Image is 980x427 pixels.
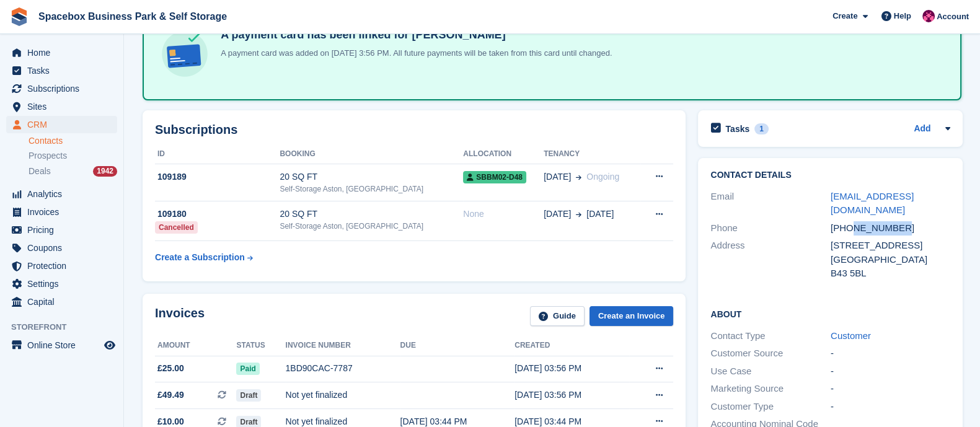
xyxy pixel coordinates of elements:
div: None [463,208,544,221]
p: A payment card was added on [DATE] 3:56 PM. All future payments will be taken from this card unti... [216,47,612,59]
th: Booking [280,144,463,164]
div: 1942 [93,166,117,177]
div: Not yet finalized [286,389,400,402]
span: Pricing [27,221,102,239]
div: - [831,346,951,361]
div: - [831,382,951,396]
th: Amount [155,336,236,356]
div: - [831,400,951,414]
div: B43 5BL [831,266,951,281]
span: Sites [27,98,102,115]
div: Marketing Source [710,382,831,396]
img: Avishka Chauhan [922,10,935,22]
a: Prospects [29,149,117,162]
span: Settings [27,275,102,293]
div: Self-Storage Aston, [GEOGRAPHIC_DATA] [280,183,463,195]
span: Tasks [27,62,102,79]
div: 109189 [155,170,280,183]
th: ID [155,144,280,164]
div: - [831,364,951,379]
div: [DATE] 03:56 PM [514,389,629,402]
a: Deals 1942 [29,165,117,178]
span: Home [27,44,102,61]
th: Tenancy [544,144,640,164]
div: [STREET_ADDRESS] [831,239,951,253]
span: [DATE] [586,208,614,221]
h2: Contact Details [710,170,950,180]
span: Draft [236,389,261,402]
a: menu [6,116,117,133]
a: menu [6,293,117,310]
h2: About [710,307,950,320]
div: Cancelled [155,221,198,234]
a: menu [6,239,117,257]
span: SBBM02-D48 [463,171,526,183]
span: Subscriptions [27,80,102,97]
div: [PHONE_NUMBER] [831,221,951,236]
a: menu [6,257,117,275]
div: Contact Type [710,329,831,343]
a: [EMAIL_ADDRESS][DOMAIN_NAME] [831,191,914,216]
a: menu [6,275,117,293]
img: stora-icon-8386f47178a22dfd0bd8f6a31ec36ba5ce8667c1dd55bd0f319d3a0aa187defe.svg [10,7,29,26]
span: £25.00 [157,362,184,375]
div: Email [710,190,831,218]
span: Deals [29,165,51,177]
a: Add [914,122,930,136]
span: Invoices [27,203,102,221]
div: Self-Storage Aston, [GEOGRAPHIC_DATA] [280,221,463,232]
a: Spacebox Business Park & Self Storage [33,6,232,27]
a: Create a Subscription [155,246,253,269]
div: 1 [754,123,769,134]
span: £49.49 [157,389,184,402]
div: [DATE] 03:56 PM [514,362,629,375]
span: Create [832,10,857,22]
h2: Tasks [725,123,749,134]
div: Use Case [710,364,831,379]
span: [DATE] [544,208,571,221]
span: Storefront [11,321,123,333]
div: Customer Type [710,400,831,414]
span: Help [894,10,911,22]
a: menu [6,221,117,239]
span: [DATE] [544,170,571,183]
span: Prospects [29,150,67,162]
a: menu [6,62,117,79]
a: menu [6,337,117,354]
div: Create a Subscription [155,251,245,264]
th: Due [400,336,515,356]
span: Online Store [27,337,102,354]
span: Ongoing [586,172,619,182]
h2: Invoices [155,306,205,327]
div: 1BD90CAC-7787 [286,362,400,375]
div: Address [710,239,831,281]
span: Analytics [27,185,102,203]
th: Created [514,336,629,356]
span: Capital [27,293,102,310]
h4: A payment card has been linked for [PERSON_NAME] [216,28,612,42]
a: Guide [530,306,585,327]
div: Customer Source [710,346,831,361]
th: Allocation [463,144,544,164]
th: Status [236,336,285,356]
a: menu [6,185,117,203]
img: card-linked-ebf98d0992dc2aeb22e95c0e3c79077019eb2392cfd83c6a337811c24bc77127.svg [159,28,211,80]
div: Phone [710,221,831,236]
div: 20 SQ FT [280,208,463,221]
div: 109180 [155,208,280,221]
a: menu [6,44,117,61]
span: Paid [236,363,259,375]
a: menu [6,203,117,221]
a: Create an Invoice [589,306,674,327]
div: 20 SQ FT [280,170,463,183]
th: Invoice number [286,336,400,356]
a: menu [6,98,117,115]
a: Contacts [29,135,117,147]
a: menu [6,80,117,97]
a: Preview store [102,338,117,353]
span: CRM [27,116,102,133]
span: Protection [27,257,102,275]
span: Coupons [27,239,102,257]
span: Account [937,11,969,23]
div: [GEOGRAPHIC_DATA] [831,253,951,267]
